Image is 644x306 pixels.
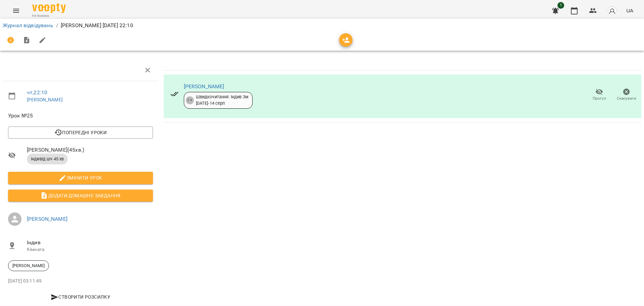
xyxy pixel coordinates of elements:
[32,3,66,13] img: Voopty Logo
[8,3,24,19] button: Menu
[8,260,49,271] div: [PERSON_NAME]
[557,2,564,9] span: 1
[8,172,153,184] button: Змінити урок
[61,21,133,30] p: [PERSON_NAME] [DATE] 22:10
[11,293,150,301] span: Створити розсилку
[8,291,153,303] button: Створити розсилку
[8,263,49,269] span: [PERSON_NAME]
[586,86,613,104] button: Прогул
[3,22,53,29] a: Журнал відвідувань
[27,246,153,253] p: Кімната
[196,94,248,106] div: Швидкочитання: Індив 3м [DATE] - 14 серп
[32,14,66,18] span: For Business
[27,216,67,222] a: [PERSON_NAME]
[8,278,153,285] p: [DATE] 03:11:49
[27,89,47,96] a: чт , 22:10
[27,156,68,162] span: індивід шч 45 хв
[27,97,63,102] a: [PERSON_NAME]
[8,190,153,202] button: Додати домашнє завдання
[186,96,194,104] div: 24
[3,21,641,30] nav: breadcrumb
[27,239,153,247] span: Індив
[13,174,148,182] span: Змінити урок
[626,7,633,14] span: UA
[27,146,153,154] span: [PERSON_NAME] ( 45 хв. )
[56,21,58,30] li: /
[184,83,224,90] a: [PERSON_NAME]
[613,86,640,104] button: Скасувати
[8,112,153,120] span: Урок №25
[607,6,617,15] img: avatar_s.png
[8,126,153,139] button: Попередні уроки
[13,129,148,137] span: Попередні уроки
[624,4,636,17] button: UA
[593,96,606,101] span: Прогул
[617,96,636,101] span: Скасувати
[13,192,148,200] span: Додати домашнє завдання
